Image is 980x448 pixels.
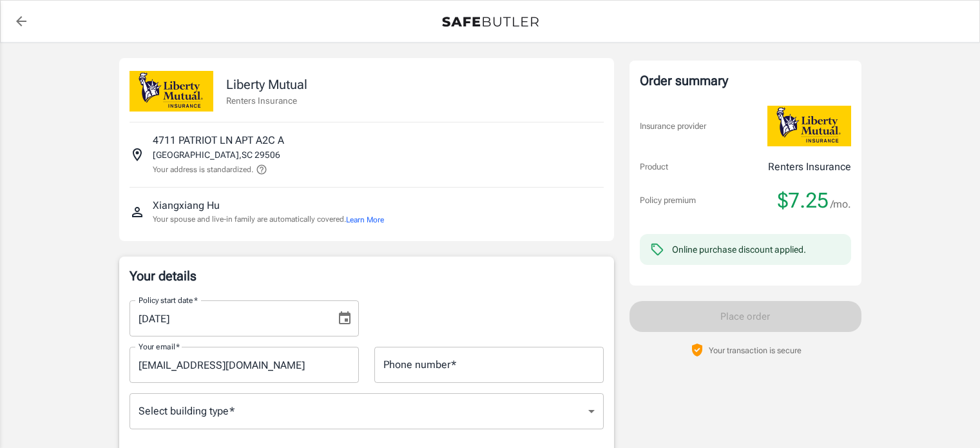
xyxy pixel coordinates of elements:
[153,164,253,175] p: Your address is standardized.
[130,267,604,285] p: Your details
[139,341,180,352] label: Your email
[153,213,384,226] p: Your spouse and live-in family are automatically covered.
[442,17,539,27] img: Back to quotes
[374,347,604,383] input: Enter number
[831,195,851,213] span: /mo.
[640,161,668,173] p: Product
[226,94,307,107] p: Renters Insurance
[130,204,145,220] svg: Insured person
[640,120,706,133] p: Insurance provider
[130,71,213,112] img: Liberty Mutual
[153,133,284,148] p: 4711 PATRIOT LN APT A2C A
[139,295,198,306] label: Policy start date
[709,344,802,356] p: Your transaction is secure
[768,159,851,175] p: Renters Insurance
[153,148,280,161] p: [GEOGRAPHIC_DATA] , SC 29506
[153,198,220,213] p: Xiangxiang Hu
[640,71,851,90] div: Order summary
[346,214,384,226] button: Learn More
[130,300,327,336] input: MM/DD/YYYY
[332,306,358,331] button: Choose date, selected date is Aug 15, 2025
[130,347,359,383] input: Enter email
[778,188,829,213] span: $7.25
[672,243,806,256] div: Online purchase discount applied.
[226,75,307,94] p: Liberty Mutual
[8,8,34,34] a: back to quotes
[767,106,851,146] img: Liberty Mutual
[130,147,145,162] svg: Insured address
[640,194,696,207] p: Policy premium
